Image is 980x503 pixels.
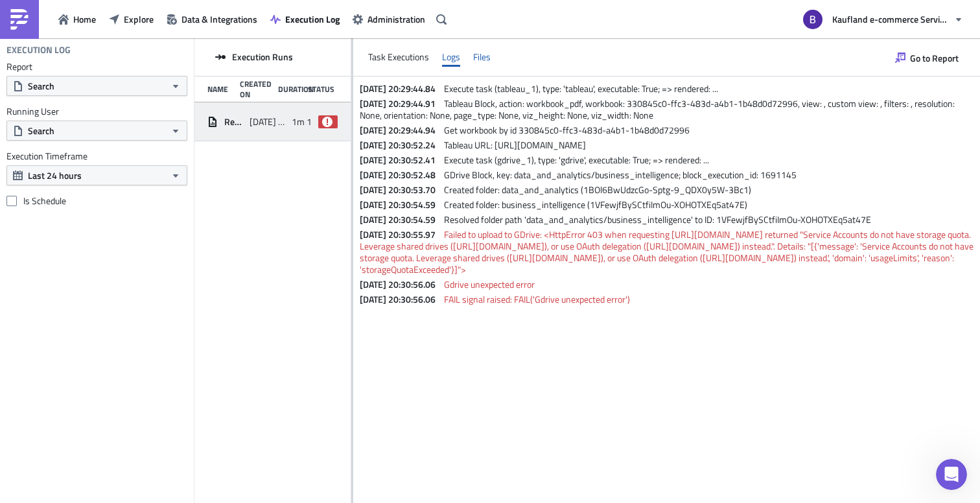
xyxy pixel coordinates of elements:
[6,165,187,185] button: Last 24 hours
[28,124,54,137] span: Search
[227,5,251,29] div: Close
[56,210,128,219] b: [PERSON_NAME]
[292,116,321,128] span: 1m 11s
[41,404,51,414] button: Gif picker
[802,8,824,30] img: Avatar
[444,123,690,137] span: Get workbook by id 330845c0-ffc3-483d-a4b1-1b48d0d72996
[285,12,340,26] span: Execution Log
[10,206,249,236] div: Łukasz says…
[207,84,233,94] div: Name
[360,198,442,211] span: [DATE] 20:30:54.59
[62,404,72,414] button: Upload attachment
[473,47,491,67] div: Files
[444,82,718,95] span: Execute task (tableau_1), type: 'tableau', executable: True; => rendered: ...
[37,7,58,28] img: Profile image for Łukasz
[360,277,442,291] span: [DATE] 20:30:56.06
[28,79,54,93] span: Search
[232,51,293,63] span: Execution Runs
[360,228,975,276] span: Failed to upload to GDrive: <HttpError 403 when requesting [URL][DOMAIN_NAME] returned "Service A...
[367,12,425,26] span: Administration
[124,12,154,26] span: Explore
[10,236,213,347] div: Hello [PERSON_NAME], it is limitation coming from Tableau REST API:[URL][DOMAIN_NAME]If a crossta...
[889,47,965,68] button: Go to Report
[795,5,970,34] button: Kaufland e-commerce Services GmbH & Co. KG
[442,47,460,67] div: Logs
[224,116,243,128] span: Report [DATE]
[21,350,122,358] div: [PERSON_NAME] • [DATE]
[360,213,442,226] span: [DATE] 20:30:54.59
[63,16,120,29] p: Active [DATE]
[73,12,96,26] span: Home
[21,288,202,340] div: If a crosstab is exported from a dashboard, data from only the first view in the dashboard will a...
[308,84,331,94] div: Status
[360,138,442,152] span: [DATE] 20:30:52.24
[360,153,442,167] span: [DATE] 20:30:52.41
[444,198,747,211] span: Created folder: business_intelligence (1VFewjfBySCtfiImOu-XOHOTXEq5at47E)
[444,213,871,226] span: Resolved folder path 'data_and_analytics/business_intelligence' to ID: 1VFewjfBySCtfiImOu-XOHOTXE...
[346,9,432,29] button: Administration
[360,183,442,196] span: [DATE] 20:30:53.70
[10,104,249,185] div: Bharti says…
[360,82,442,95] span: [DATE] 20:29:44.84
[444,277,535,291] span: Gdrive unexpected error
[36,327,64,338] code: .xlsx
[102,9,160,29] button: Explore
[444,138,586,152] span: Tableau URL: [URL][DOMAIN_NAME]
[360,228,442,241] span: [DATE] 20:30:55.97
[56,209,221,220] div: joined the conversation
[21,244,202,282] div: Hello [PERSON_NAME], it is limitation coming from Tableau REST API:
[360,292,442,306] span: [DATE] 20:30:56.06
[6,106,187,117] label: Running User
[832,12,949,26] span: Kaufland e-commerce Services GmbH & Co. KG
[444,292,630,306] span: FAIL signal raised: FAIL('Gdrive unexpected error')
[278,84,301,94] div: Duration
[6,121,187,141] button: Search
[10,236,249,376] div: Łukasz says…
[160,9,264,29] button: Data & Integrations
[203,5,227,30] button: Home
[250,116,285,128] span: [DATE] 20:29
[360,168,442,181] span: [DATE] 20:30:52.48
[240,79,272,99] div: Created On
[82,404,93,414] button: Start recording
[368,47,429,67] div: Task Executions
[20,404,30,414] button: Emoji picker
[63,6,147,16] h1: [PERSON_NAME]
[28,169,82,182] span: Last 24 hours
[264,9,346,29] button: Execution Log
[910,51,959,65] span: Go to Report
[11,377,248,399] textarea: Message…
[444,153,709,167] span: Execute task (gdrive_1), type: 'gdrive', executable: True; => rendered: ...
[39,208,52,221] img: Profile image for Łukasz
[936,459,967,490] iframe: Intercom live chat
[6,76,187,96] button: Search
[444,183,751,196] span: Created folder: data_and_analytics (1BOl6BwUdzcGo-Sptg-9_QDX0y5W-3Bc1)
[181,12,257,26] span: Data & Integrations
[444,168,797,181] span: GDrive Block, key: data_and_analytics/business_intelligence; block_execution_id: 1691145
[6,61,187,73] label: Report
[360,97,957,122] span: Tableau Block, action: workbook_pdf, workbook: 330845c0-ffc3-483d-a4b1-1b48d0d72996, view: , cust...
[360,97,442,110] span: [DATE] 20:29:44.91
[6,150,187,162] label: Execution Timeframe
[322,117,332,127] span: failed
[222,399,243,419] button: Send a message…
[6,44,71,56] h4: Execution Log
[6,195,187,207] label: Is Schedule
[9,9,30,30] img: PushMetrics
[8,5,33,30] button: go back
[52,9,102,29] button: Home
[360,123,442,137] span: [DATE] 20:29:44.94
